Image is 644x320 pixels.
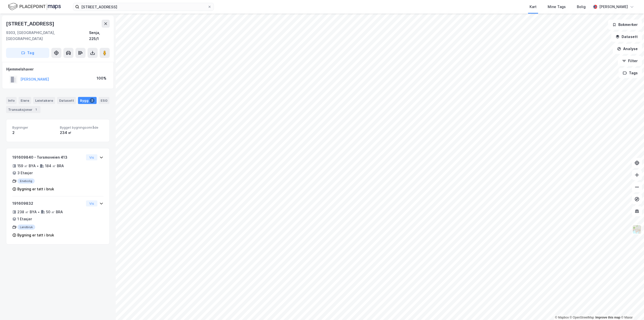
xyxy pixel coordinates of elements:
div: [PERSON_NAME] [599,4,628,10]
div: 2 [90,98,95,103]
button: Vis [86,200,97,206]
div: 184 ㎡ BRA [45,163,64,169]
div: [STREET_ADDRESS] [6,20,55,28]
button: Vis [86,154,97,160]
div: • [38,210,40,214]
div: 191609832 [12,200,84,206]
div: • [37,164,39,168]
div: Leietakere [33,97,55,104]
div: 234 ㎡ [60,130,103,136]
div: Mine Tags [548,4,566,10]
div: 238 ㎡ BYA [17,209,37,215]
div: 1 [33,107,38,112]
div: 191609840 - Torsmoveien 413 [12,154,84,160]
div: Kontrollprogram for chat [619,296,644,320]
button: Analyse [613,44,642,54]
div: 1 Etasjer [17,216,32,222]
div: Transaksjoner [6,106,41,113]
div: Kart [530,4,537,10]
span: Bygget bygningsområde [60,125,103,130]
button: Filter [618,56,642,66]
div: Bygning er tatt i bruk [17,232,54,238]
a: Mapbox [555,316,569,319]
div: Eiere [19,97,31,104]
div: 50 ㎡ BRA [46,209,63,215]
button: Tag [6,48,49,58]
a: OpenStreetMap [570,316,594,319]
div: Bygg [78,97,97,104]
div: 3 Etasjer [17,170,33,176]
div: ESG [99,97,109,104]
a: Improve this map [595,316,620,319]
div: 159 ㎡ BYA [17,163,36,169]
iframe: Chat Widget [619,296,644,320]
div: Hjemmelshaver [6,66,109,72]
div: Senja, 225/1 [89,30,110,42]
span: Bygninger [12,125,56,130]
div: 100% [97,75,106,81]
div: Info [6,97,17,104]
img: Z [632,225,642,234]
div: Bygning er tatt i bruk [17,186,54,192]
input: Søk på adresse, matrikkel, gårdeiere, leietakere eller personer [79,3,208,11]
div: 9303, [GEOGRAPHIC_DATA], [GEOGRAPHIC_DATA] [6,30,89,42]
button: Bokmerker [608,20,642,30]
img: logo.f888ab2527a4732fd821a326f86c7f29.svg [8,2,61,11]
button: Tags [619,68,642,78]
div: Datasett [57,97,76,104]
button: Datasett [611,32,642,42]
div: 2 [12,130,56,136]
div: Bolig [577,4,586,10]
